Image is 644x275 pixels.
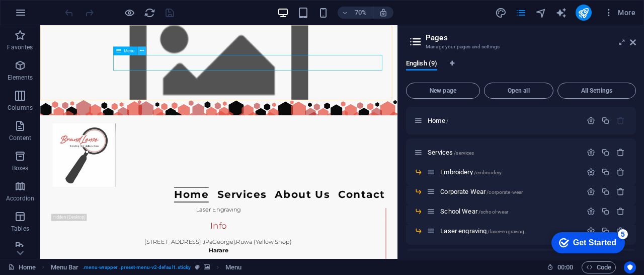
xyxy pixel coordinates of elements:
[557,261,573,273] span: 00 00
[616,116,625,125] div: The startpage cannot be deleted
[587,168,595,176] div: Settings
[30,11,73,20] div: Get Started
[8,104,33,112] p: Columns
[616,187,625,196] div: Remove
[74,2,85,12] div: 5
[454,150,474,156] span: /services
[474,170,502,175] span: /embroidery
[440,188,523,195] span: Corporate Wear
[487,189,523,195] span: /corporate-wear
[6,194,34,202] p: Accordion
[587,207,595,216] div: Settings
[440,168,502,176] span: Click to open page
[587,116,595,125] div: Settings
[204,264,210,270] i: This element contains a background
[12,164,29,172] p: Boxes
[51,261,242,273] nav: breadcrumb
[515,7,527,19] button: pages
[489,88,549,94] span: Open all
[406,83,480,99] button: New page
[8,5,82,26] div: Get Started 5 items remaining, 0% complete
[406,59,636,79] div: Language Tabs
[446,118,448,124] span: /
[578,7,589,19] i: Publish
[601,168,610,176] div: Duplicate
[379,8,388,17] i: On resize automatically adjust zoom level to fit chosen device.
[51,261,79,273] span: Click to select. Double-click to edit
[616,168,625,176] div: Remove
[478,209,509,215] span: /school-wear
[576,5,592,21] button: publish
[600,5,639,21] button: More
[587,148,595,157] div: Settings
[515,7,527,19] i: Pages (Ctrl+Alt+S)
[426,42,616,51] h3: Manage your pages and settings
[8,261,36,273] a: Click to cancel selection. Double-click to open Pages
[440,208,508,215] span: Click to open page
[587,227,595,235] div: Settings
[440,227,524,235] span: Click to open page
[406,57,437,72] span: English (9)
[425,149,582,156] div: Services/services
[437,188,582,195] div: Corporate Wear/corporate-wear
[624,261,636,273] button: Usercentrics
[586,261,611,273] span: Code
[124,48,134,52] span: Menu
[338,7,373,19] button: 70%
[495,7,507,19] button: design
[587,187,595,196] div: Settings
[601,227,610,235] div: Duplicate
[426,33,636,42] h2: Pages
[437,208,582,215] div: School Wear/school-wear
[616,148,625,157] div: Remove
[557,83,636,99] button: All Settings
[555,7,567,19] i: AI Writer
[425,117,582,124] div: Home/
[616,227,625,235] div: Remove
[9,134,31,142] p: Content
[604,8,635,18] span: More
[83,261,191,273] span: . menu-wrapper .preset-menu-v2-default .sticky
[437,169,582,175] div: Embroidery/embroidery
[535,7,547,19] button: navigator
[582,261,616,273] button: Code
[488,229,524,234] span: /laser-engraving
[495,7,507,19] i: Design (Ctrl+Alt+Y)
[535,7,547,19] i: Navigator
[7,43,33,51] p: Favorites
[353,7,369,19] h6: 70%
[195,264,200,270] i: This element is a customizable preset
[555,7,568,19] button: text_generator
[565,263,566,271] span: :
[601,116,610,125] div: Duplicate
[601,207,610,216] div: Duplicate
[11,225,29,233] p: Tables
[484,83,553,99] button: Open all
[437,228,582,234] div: Laser engraving/laser-engraving
[411,88,475,94] span: New page
[428,149,474,156] span: Services
[616,207,625,216] div: Remove
[547,261,574,273] h6: Session time
[562,88,631,94] span: All Settings
[8,74,33,82] p: Elements
[225,261,242,273] span: Click to select. Double-click to edit
[428,117,448,124] span: Home
[601,148,610,157] div: Duplicate
[143,7,155,19] button: reload
[601,187,610,196] div: Duplicate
